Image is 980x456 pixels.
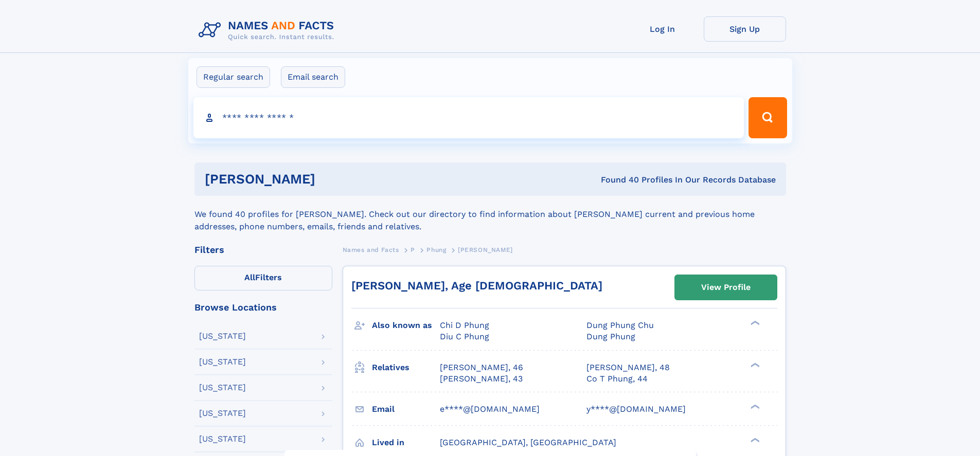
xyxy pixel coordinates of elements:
[194,245,332,254] div: Filters
[194,196,786,233] div: We found 40 profiles for [PERSON_NAME]. Check out our directory to find information about [PERSON...
[440,332,489,341] span: Diu C Phung
[372,359,440,376] h3: Relatives
[440,362,523,373] a: [PERSON_NAME], 46
[281,66,345,88] label: Email search
[372,434,440,451] h3: Lived in
[197,66,270,88] label: Regular search
[411,243,415,256] a: P
[244,272,255,282] span: All
[440,320,489,330] span: Chi D Phung
[199,358,246,366] div: [US_STATE]
[193,97,744,138] input: search input
[586,362,670,373] a: [PERSON_NAME], 48
[748,361,760,368] div: ❯
[748,403,760,410] div: ❯
[205,173,458,186] h1: [PERSON_NAME]
[372,317,440,334] h3: Also known as
[586,320,654,330] span: Dung Phung Chu
[199,332,246,340] div: [US_STATE]
[748,436,760,443] div: ❯
[748,320,760,326] div: ❯
[199,384,246,392] div: [US_STATE]
[749,97,787,138] button: Search Button
[701,276,751,299] div: View Profile
[440,373,523,385] a: [PERSON_NAME], 43
[458,246,513,253] span: [PERSON_NAME]
[351,279,602,292] a: [PERSON_NAME], Age [DEMOGRAPHIC_DATA]
[194,266,332,290] label: Filters
[194,303,332,312] div: Browse Locations
[372,400,440,418] h3: Email
[586,373,648,385] a: Co T Phung, 44
[199,435,246,443] div: [US_STATE]
[458,174,776,186] div: Found 40 Profiles In Our Records Database
[194,16,343,44] img: Logo Names and Facts
[343,243,399,256] a: Names and Facts
[199,409,246,417] div: [US_STATE]
[621,16,704,42] a: Log In
[675,275,777,300] a: View Profile
[586,332,635,341] span: Dung Phung
[411,246,415,253] span: P
[426,246,446,253] span: Phung
[440,437,616,447] span: [GEOGRAPHIC_DATA], [GEOGRAPHIC_DATA]
[704,16,786,42] a: Sign Up
[426,243,446,256] a: Phung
